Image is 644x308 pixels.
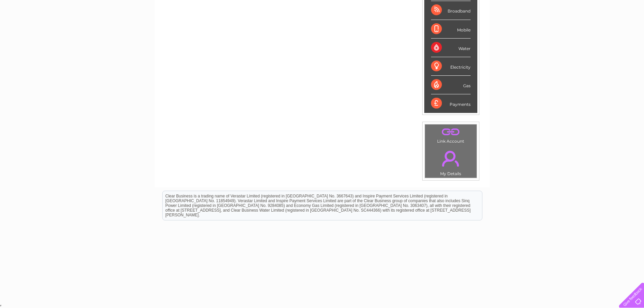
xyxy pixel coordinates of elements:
td: My Details [425,145,477,178]
img: logo.png [23,18,57,38]
a: . [427,126,475,138]
div: Clear Business is a trading name of Verastar Limited (registered in [GEOGRAPHIC_DATA] No. 3667643... [163,4,482,33]
div: Payments [431,94,471,113]
div: Water [431,39,471,57]
a: Energy [542,29,557,34]
div: Mobile [431,20,471,39]
a: Contact [599,29,616,34]
a: . [427,147,475,170]
div: Electricity [431,57,471,76]
div: Broadband [431,1,471,20]
div: Gas [431,76,471,94]
td: Link Account [425,124,477,145]
a: Log out [622,29,638,34]
a: Blog [585,29,595,34]
a: 0333 014 3131 [517,3,563,12]
a: Telecoms [561,29,581,34]
a: Water [525,29,538,34]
